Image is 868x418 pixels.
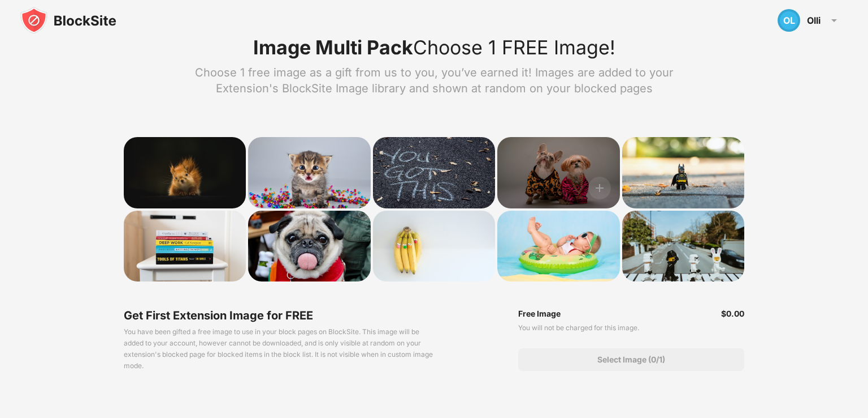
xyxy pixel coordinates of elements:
div: Free Image [518,309,561,318]
div: Olli [807,15,821,26]
div: Get First Extension Image for FREE [124,309,435,322]
div: You will not be charged for this image. [518,322,744,334]
div: OL [778,9,800,32]
div: Choose 1 free image as a gift from us to you, you’ve earned it! Images are added to your Extensio... [180,65,688,96]
div: You have been gifted a free image to use in your block pages on BlockSite. This image will be add... [124,326,435,372]
div: Select Image (0/1) [597,355,665,364]
div: Choose 1 FREE Image! [253,37,615,58]
div: $ 0.00 [721,309,744,318]
img: add-image.svg [588,177,611,199]
img: blocksite-icon-black.svg [20,7,116,34]
b: Image Multi Pack [253,36,413,59]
